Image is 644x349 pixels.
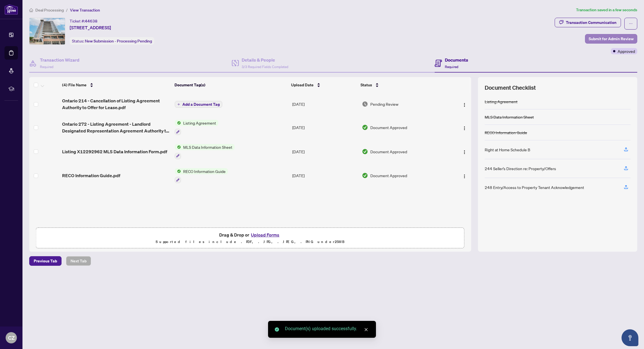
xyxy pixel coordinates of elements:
[70,8,100,13] span: View Transaction
[34,256,57,265] span: Previous Tab
[62,148,167,155] span: Listing X12292962 MLS Data Information Form.pdf
[585,34,637,44] button: Submit for Admin Review
[576,7,637,13] article: Transaction saved in a few seconds
[445,57,468,63] h4: Documents
[485,114,534,120] div: MLS Data Information Sheet
[460,100,469,109] button: Logo
[30,18,65,44] img: IMG-X12292962_1.jpg
[62,121,170,134] span: Ontario 272 - Listing Agreement - Landlord Designated Representation Agreement Authority to Offer...
[172,77,289,93] th: Document Tag(s)
[242,57,288,63] h4: Details & People
[370,148,407,155] span: Document Approved
[249,231,281,238] button: Upload Forms
[618,48,635,54] span: Approved
[175,168,181,174] img: Status Icon
[29,256,62,266] button: Previous Tab
[362,101,368,107] img: Document Status
[290,139,360,164] td: [DATE]
[462,103,467,107] img: Logo
[358,77,445,93] th: Status
[175,101,222,108] button: Add a Document Tag
[362,172,368,179] img: Document Status
[181,168,228,174] span: RECO Information Guide
[29,8,33,12] span: home
[485,147,530,153] div: Right at Home Schedule B
[175,144,235,159] button: Status IconMLS Data Information Sheet
[362,124,368,130] img: Document Status
[289,77,358,93] th: Upload Date
[70,18,97,24] div: Ticket #:
[360,82,372,88] span: Status
[445,65,458,69] span: Required
[181,120,218,126] span: Listing Agreement
[182,102,220,106] span: Add a Document Tag
[462,150,467,154] img: Logo
[40,238,461,245] p: Supported files include .PDF, .JPG, .JPEG, .PNG under 25 MB
[8,334,15,342] span: CZ
[589,34,634,43] span: Submit for Admin Review
[70,37,154,45] div: Status:
[40,65,53,69] span: Required
[291,82,314,88] span: Upload Date
[66,256,91,266] button: Next Tab
[36,228,464,249] span: Drag & Drop orUpload FormsSupported files include .PDF, .JPG, .JPEG, .PNG under25MB
[290,164,360,188] td: [DATE]
[364,328,368,332] span: close
[566,18,616,27] div: Transaction Communication
[181,144,235,150] span: MLS Data Information Sheet
[175,101,222,108] button: Add a Document Tag
[62,82,87,88] span: (4) File Name
[275,327,279,332] span: check-circle
[485,184,584,190] div: 248 Entry/Access to Property Tenant Acknowledgement
[370,101,398,107] span: Pending Review
[177,103,180,106] span: plus
[462,126,467,130] img: Logo
[555,18,621,27] button: Transaction Communication
[485,98,518,105] div: Listing Agreement
[362,148,368,155] img: Document Status
[35,8,64,13] span: Deal Processing
[62,172,120,179] span: RECO Information Guide.pdf
[40,57,80,63] h4: Transaction Wizard
[462,174,467,179] img: Logo
[370,124,407,130] span: Document Approved
[460,123,469,132] button: Logo
[485,129,527,136] div: RECO Information Guide
[66,7,68,13] li: /
[175,168,228,183] button: Status IconRECO Information Guide
[290,93,360,115] td: [DATE]
[290,115,360,139] td: [DATE]
[175,120,218,135] button: Status IconListing Agreement
[285,325,369,332] div: Document(s) uploaded successfully.
[70,24,111,31] span: [STREET_ADDRESS]
[485,84,536,92] span: Document Checklist
[629,22,633,26] span: ellipsis
[4,4,18,15] img: logo
[242,65,288,69] span: 3/3 Required Fields Completed
[485,165,556,172] div: 244 Seller’s Direction re: Property/Offers
[460,147,469,156] button: Logo
[175,120,181,126] img: Status Icon
[175,144,181,150] img: Status Icon
[370,172,407,179] span: Document Approved
[460,171,469,180] button: Logo
[85,19,97,24] span: 44638
[219,231,281,238] span: Drag & Drop or
[363,327,369,333] a: Close
[622,329,638,346] button: Open asap
[62,97,170,111] span: Ontario 214 - Cancellation of Listing Agreement Authority to Offer for Lease.pdf
[60,77,172,93] th: (4) File Name
[85,39,152,44] span: New Submission - Processing Pending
